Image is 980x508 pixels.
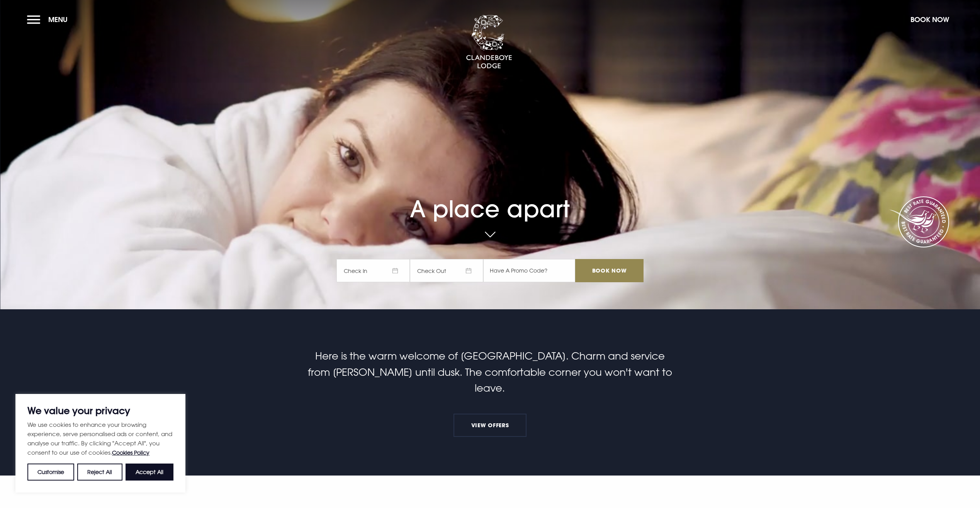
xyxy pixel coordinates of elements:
[15,394,185,493] div: We value your privacy
[483,259,575,282] input: Have A Promo Code?
[410,259,483,282] span: Check Out
[907,11,953,28] button: Book Now
[575,259,643,282] input: Book Now
[48,15,68,24] span: Menu
[336,164,643,223] h1: A place apart
[453,414,526,437] a: View Offers
[27,464,74,481] button: Customise
[27,420,173,457] p: We use cookies to enhance your browsing experience, serve personalised ads or content, and analys...
[27,406,173,415] p: We value your privacy
[27,11,71,28] button: Menu
[336,259,410,282] span: Check In
[126,464,173,481] button: Accept All
[306,348,674,396] p: Here is the warm welcome of [GEOGRAPHIC_DATA]. Charm and service from [PERSON_NAME] until dusk. T...
[112,449,149,456] a: Cookies Policy
[77,464,122,481] button: Reject All
[466,15,512,69] img: Clandeboye Lodge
